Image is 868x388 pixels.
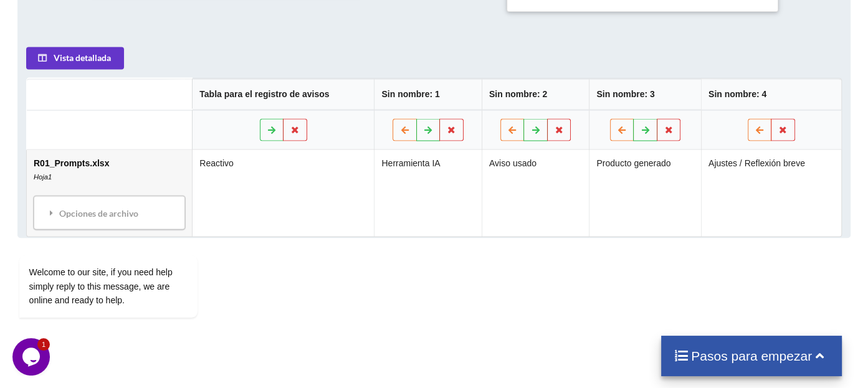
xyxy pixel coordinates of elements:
[12,338,52,376] iframe: widget de chat
[34,173,52,181] font: Hoja1
[382,158,441,168] font: Herramienta IA
[597,90,655,100] font: Sin nombre: 3
[691,349,812,363] font: Pasos para empezar
[199,158,233,168] font: Reactivo
[708,90,766,100] font: Sin nombre: 4
[26,47,124,69] button: Vista detallada
[708,158,805,168] font: Ajustes / Reflexión breve
[199,90,329,100] font: Tabla para el registro de avisos
[54,52,111,63] font: Vista detallada
[489,158,537,168] font: Aviso usado
[489,90,547,100] font: Sin nombre: 2
[34,158,109,168] font: R01_Prompts.xlsx
[597,158,671,168] font: Producto generado
[382,90,440,100] font: Sin nombre: 1
[12,185,237,332] iframe: widget de chat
